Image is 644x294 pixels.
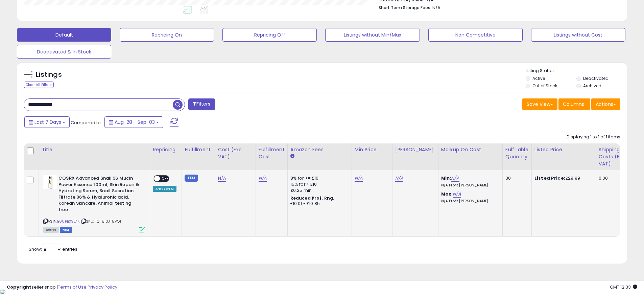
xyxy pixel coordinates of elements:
[531,28,625,42] button: Listings without Cost
[259,175,267,182] a: N/A
[153,146,179,153] div: Repricing
[563,101,584,108] span: Columns
[29,246,77,252] span: Show: entries
[120,28,214,42] button: Repricing On
[532,83,557,89] label: Out of Stock
[290,153,294,159] small: Amazon Fees.
[290,181,347,187] div: 15% for > £10
[43,175,145,232] div: ASIN:
[532,75,545,81] label: Active
[71,119,102,126] span: Compared to:
[599,146,634,167] div: Shipping Costs (Exc. VAT)
[43,227,59,233] span: All listings currently available for purchase on Amazon
[185,175,198,182] small: FBM
[290,175,347,181] div: 8% for <= £10
[583,75,609,81] label: Deactivated
[218,175,226,182] a: N/A
[17,45,111,59] button: Deactivated & In Stock
[42,146,147,153] div: Title
[115,119,155,126] span: Aug-28 - Sep-03
[567,134,620,140] div: Displaying 1 to 1 of 1 items
[290,146,349,153] div: Amazon Fees
[441,191,453,197] b: Max:
[88,284,117,290] a: Privacy Policy
[441,199,497,204] p: N/A Profit [PERSON_NAME]
[355,175,363,182] a: N/A
[526,68,627,74] p: Listing States:
[395,146,435,153] div: [PERSON_NAME]
[325,28,420,42] button: Listings without Min/Max
[428,28,523,42] button: Non Competitive
[591,98,620,110] button: Actions
[453,191,461,198] a: N/A
[522,98,557,110] button: Save View
[17,28,111,42] button: Default
[24,116,70,128] button: Last 7 Days
[7,284,31,290] strong: Copyright
[222,28,317,42] button: Repricing Off
[43,175,57,189] img: 31OiAm-FA8L._SL40_.jpg
[534,175,591,181] div: £29.99
[160,176,171,182] span: OFF
[534,175,565,181] b: Listed Price:
[505,146,529,160] div: Fulfillable Quantity
[34,119,61,126] span: Last 7 Days
[432,4,440,11] span: N/A
[188,98,215,110] button: Filters
[438,143,502,170] th: The percentage added to the cost of goods (COGS) that forms the calculator for Min & Max prices.
[259,146,285,160] div: Fulfillment Cost
[379,5,431,10] b: Short Term Storage Fees:
[505,175,526,181] div: 30
[60,227,72,233] span: FBM
[58,284,87,290] a: Terms of Use
[218,146,253,160] div: Cost (Exc. VAT)
[58,175,141,214] b: COSRX Advanced Snail 96 Mucin Power Essence 100ml, Skin Repair & Hydrating Serum, Snail Secretion...
[583,83,601,89] label: Archived
[441,146,500,153] div: Markup on Cost
[558,98,590,110] button: Columns
[290,195,335,201] b: Reduced Prof. Rng.
[290,201,347,207] div: £10.01 - £10.85
[24,82,54,88] div: Clear All Filters
[610,284,637,290] span: 2025-09-11 12:33 GMT
[153,186,176,192] div: Amazon AI
[36,70,62,80] h5: Listings
[441,175,451,181] b: Min:
[290,187,347,194] div: £0.25 min
[104,116,163,128] button: Aug-28 - Sep-03
[451,175,459,182] a: N/A
[80,219,121,224] span: | SKU: TQ-8I0J-5VOT
[7,284,117,291] div: seller snap | |
[441,183,497,188] p: N/A Profit [PERSON_NAME]
[534,146,593,153] div: Listed Price
[355,146,389,153] div: Min Price
[395,175,403,182] a: N/A
[599,175,631,181] div: 0.00
[57,219,79,224] a: B00PBX3L7K
[185,146,212,153] div: Fulfillment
